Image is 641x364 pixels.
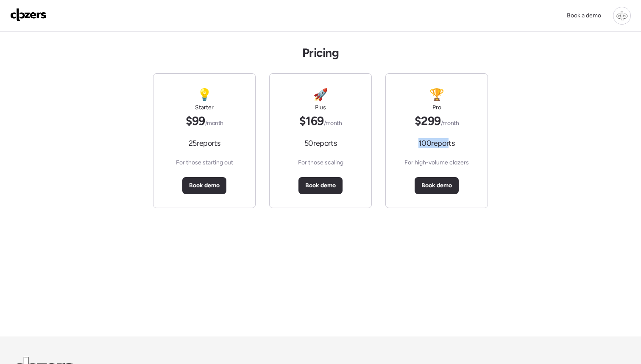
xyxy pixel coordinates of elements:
[315,103,326,112] h2: Plus
[299,114,342,128] span: $169
[404,158,469,167] span: For high-volume clozers
[189,138,220,148] span: 25 reports
[567,12,601,19] span: Book a demo
[195,103,214,112] h2: Starter
[197,87,212,102] span: 💡
[305,181,336,190] span: Book demo
[324,119,342,127] span: /month
[418,138,454,148] span: 100 reports
[421,181,452,190] span: Book demo
[186,114,223,128] span: $99
[313,87,328,102] span: 🚀
[189,181,220,190] span: Book demo
[429,87,444,102] span: 🏆
[441,119,459,127] span: /month
[176,158,233,167] span: For those starting out
[298,158,343,167] span: For those scaling
[302,45,339,60] h1: Pricing
[415,114,459,128] span: $299
[205,119,223,127] span: /month
[304,138,337,148] span: 50 reports
[10,8,47,22] img: Logo
[432,103,441,112] h2: Pro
